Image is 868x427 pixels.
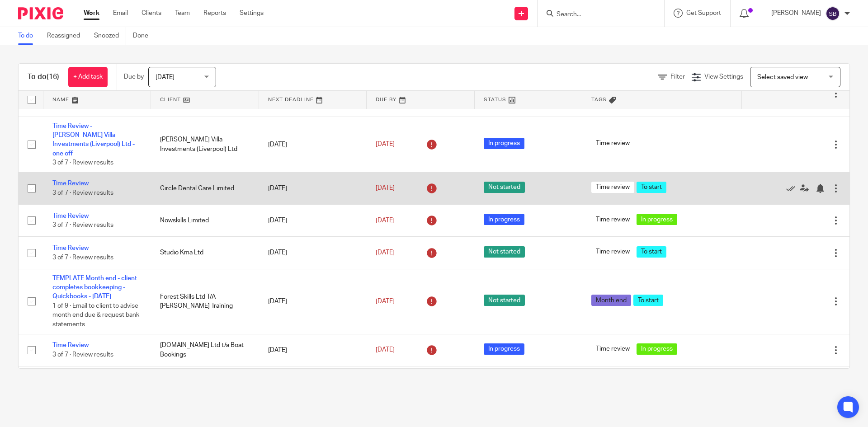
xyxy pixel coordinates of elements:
[52,213,89,219] a: Time Review
[637,246,666,258] span: To start
[52,245,89,251] a: Time Review
[259,366,367,398] td: [DATE]
[259,237,367,269] td: [DATE]
[52,180,89,187] a: Time Review
[94,27,126,45] a: Snoozed
[52,123,135,157] a: Time Review - [PERSON_NAME] Villa Investments (Liverpool) Ltd - one off
[156,74,175,80] span: [DATE]
[591,343,634,355] span: Time review
[591,97,607,102] span: Tags
[47,27,87,45] a: Reassigned
[771,9,821,18] p: [PERSON_NAME]
[670,74,685,80] span: Filter
[52,303,139,328] span: 1 of 9 · Email to client to advise month end due & request bank statements
[124,72,144,81] p: Due by
[591,246,634,258] span: Time review
[376,217,395,224] span: [DATE]
[484,138,524,149] span: In progress
[637,182,666,193] span: To start
[52,190,113,196] span: 3 of 7 · Review results
[637,343,677,355] span: In progress
[151,237,259,269] td: Studio Kma Ltd
[484,214,524,225] span: In progress
[786,184,800,193] a: Mark as done
[591,138,634,149] span: Time review
[637,214,677,225] span: In progress
[686,10,721,16] span: Get Support
[826,6,840,21] img: svg%3E
[376,347,395,353] span: [DATE]
[484,182,525,193] span: Not started
[133,27,155,45] a: Done
[556,11,637,19] input: Search
[113,9,128,18] a: Email
[52,275,137,300] a: TEMPLATE Month end - client completes bookkeeping - Quickbooks - [DATE]
[47,73,59,80] span: (16)
[68,67,108,87] a: + Add task
[18,27,40,45] a: To do
[484,246,525,258] span: Not started
[757,74,808,80] span: Select saved view
[151,205,259,237] td: Nowskills Limited
[175,9,190,18] a: Team
[52,254,113,261] span: 3 of 7 · Review results
[704,74,743,80] span: View Settings
[203,9,226,18] a: Reports
[151,172,259,204] td: Circle Dental Care Limited
[633,295,663,306] span: To start
[376,298,395,305] span: [DATE]
[259,269,367,334] td: [DATE]
[151,269,259,334] td: Forest Skills Ltd T/A [PERSON_NAME] Training
[259,205,367,237] td: [DATE]
[591,214,634,225] span: Time review
[151,366,259,398] td: The Three Barrels Mediterranean Wine Bar
[240,9,264,18] a: Settings
[142,9,161,18] a: Clients
[376,249,395,256] span: [DATE]
[259,334,367,366] td: [DATE]
[376,185,395,192] span: [DATE]
[376,141,395,147] span: [DATE]
[259,117,367,172] td: [DATE]
[151,334,259,366] td: [DOMAIN_NAME] Ltd t/a Boat Bookings
[52,222,113,228] span: 3 of 7 · Review results
[18,7,63,19] img: Pixie
[52,342,89,348] a: Time Review
[484,295,525,306] span: Not started
[52,160,113,166] span: 3 of 7 · Review results
[52,352,113,358] span: 3 of 7 · Review results
[484,343,524,355] span: In progress
[259,172,367,204] td: [DATE]
[151,117,259,172] td: [PERSON_NAME] Villa Investments (Liverpool) Ltd
[591,182,634,193] span: Time review
[591,295,631,306] span: Month end
[84,9,99,18] a: Work
[28,72,59,82] h1: To do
